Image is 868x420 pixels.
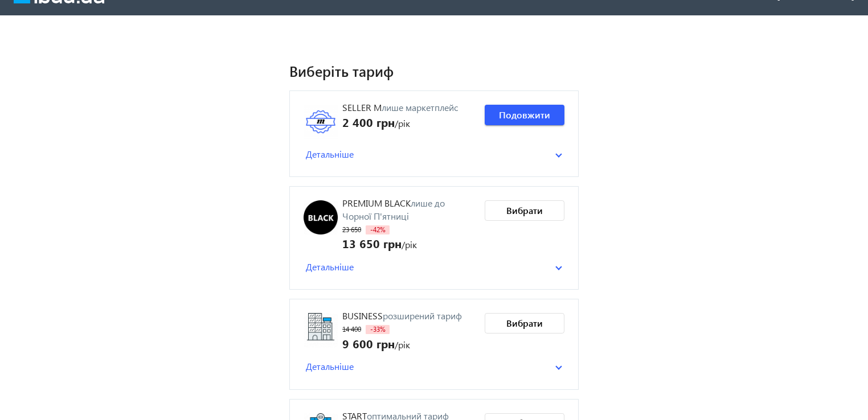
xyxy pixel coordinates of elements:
span: Business [342,310,383,322]
img: PREMIUM BLACK [304,200,338,234]
span: 14 400 [342,325,361,333]
span: лише до Чорної П'ятниці [342,197,445,221]
span: розширений тариф [383,310,462,322]
span: Вибрати [506,204,543,217]
span: Детальніше [306,261,354,273]
mat-expansion-panel-header: Детальніше [304,258,564,275]
mat-expansion-panel-header: Детальніше [304,358,564,375]
span: Вибрати [506,317,543,330]
span: 2 400 грн [342,114,395,130]
span: Подовжити [499,109,550,121]
span: Seller M [342,101,382,113]
span: лише маркетплейс [382,101,458,113]
button: Подовжити [485,105,564,125]
img: Business [304,313,338,347]
button: Вибрати [485,313,564,333]
div: /рік [342,335,462,351]
span: PREMIUM BLACK [342,197,411,209]
span: 23 650 [342,225,361,234]
span: 9 600 грн [342,335,395,351]
span: Детальніше [306,360,354,373]
h1: Виберіть тариф [289,61,579,81]
img: Seller M [304,105,338,139]
span: 13 650 грн [342,235,402,251]
mat-expansion-panel-header: Детальніше [304,146,564,163]
span: -42% [366,225,390,234]
button: Вибрати [485,200,564,221]
div: /рік [342,114,458,130]
div: /рік [342,235,476,251]
span: Детальніше [306,148,354,160]
span: -33% [366,325,390,334]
